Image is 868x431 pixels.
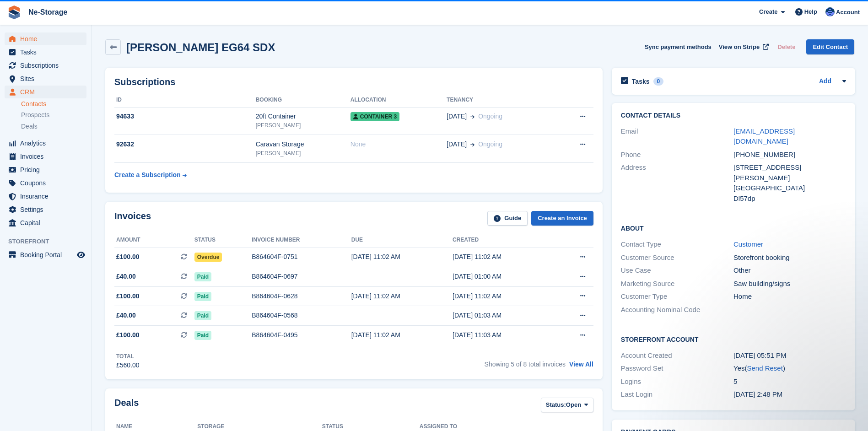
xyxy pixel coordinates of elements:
span: Help [804,7,817,16]
div: B864604F-0751 [252,252,351,262]
span: £100.00 [116,330,140,340]
img: stora-icon-8386f47178a22dfd0bd8f6a31ec36ba5ce8667c1dd55bd0f319d3a0aa187defe.svg [7,5,21,19]
span: Prospects [21,111,49,119]
div: Yes [733,363,846,374]
div: Customer Type [621,291,733,302]
span: £40.00 [116,311,136,320]
span: Home [20,32,75,45]
span: Pricing [20,163,75,176]
div: 94633 [114,112,256,121]
th: Due [351,233,453,248]
div: [DATE] 11:02 AM [453,252,554,262]
a: View All [569,361,593,368]
div: [DATE] 11:02 AM [453,291,554,301]
a: Customer [733,240,763,248]
span: Subscriptions [20,59,75,72]
span: Invoices [20,150,75,163]
div: £560.00 [116,361,140,370]
div: [STREET_ADDRESS] [733,162,846,173]
div: Total [116,352,140,361]
div: Account Created [621,350,733,361]
th: Tenancy [447,93,556,108]
a: Prospects [21,110,86,120]
div: Phone [621,150,733,160]
span: Ongoing [478,113,502,120]
h2: Deals [114,398,139,415]
a: Ne-Storage [25,5,71,20]
div: Marketing Source [621,279,733,289]
div: [DATE] 11:02 AM [351,291,453,301]
div: 92632 [114,140,256,149]
a: View on Stripe [715,39,771,54]
div: [DATE] 11:02 AM [351,252,453,262]
span: Status: [546,400,566,409]
h2: Invoices [114,211,151,226]
span: Insurance [20,190,75,203]
div: [DATE] 11:03 AM [453,330,554,340]
a: menu [5,248,86,261]
span: £100.00 [116,291,140,301]
a: Create a Subscription [114,167,187,183]
span: Coupons [20,177,75,189]
th: Allocation [350,93,447,108]
span: Deals [21,122,38,131]
div: Password Set [621,363,733,374]
div: Saw building/signs [733,279,846,289]
span: £40.00 [116,272,136,281]
div: B864604F-0495 [252,330,351,340]
span: Create [759,7,777,16]
div: [DATE] 01:00 AM [453,272,554,281]
h2: Tasks [632,77,650,86]
div: [PHONE_NUMBER] [733,150,846,160]
div: Email [621,126,733,147]
span: Open [566,400,581,409]
a: Deals [21,122,86,131]
span: Account [836,8,860,17]
span: [DATE] [447,140,467,149]
div: Contact Type [621,239,733,250]
div: Dl57dp [733,194,846,204]
button: Delete [774,39,799,54]
div: Address [621,162,733,204]
h2: About [621,223,846,232]
div: Last Login [621,389,733,400]
div: None [350,140,447,149]
span: Container 3 [350,112,399,121]
a: menu [5,150,86,163]
a: menu [5,203,86,216]
th: Created [453,233,554,248]
div: Logins [621,377,733,387]
span: Storefront [8,237,91,246]
span: Paid [194,272,211,281]
h2: [PERSON_NAME] EG64 SDX [126,41,275,54]
div: Storefront booking [733,253,846,263]
h2: Contact Details [621,112,846,119]
div: [PERSON_NAME] [256,149,350,157]
div: 5 [733,377,846,387]
a: Guide [487,211,528,226]
span: Paid [194,331,211,340]
div: Create a Subscription [114,170,181,180]
div: [PERSON_NAME] [733,173,846,183]
h2: Subscriptions [114,77,593,87]
div: Home [733,291,846,302]
time: 2025-07-09 13:48:01 UTC [733,390,782,398]
div: [PERSON_NAME] [256,121,350,129]
a: menu [5,86,86,98]
a: menu [5,137,86,150]
a: menu [5,163,86,176]
div: Accounting Nominal Code [621,305,733,315]
img: Karol Carter [825,7,835,16]
span: Paid [194,292,211,301]
a: menu [5,177,86,189]
button: Status: Open [541,398,593,413]
span: Capital [20,216,75,229]
a: Send Reset [747,364,782,372]
div: Customer Source [621,253,733,263]
a: menu [5,190,86,203]
span: Showing 5 of 8 total invoices [485,361,566,368]
span: View on Stripe [719,43,760,52]
span: Overdue [194,253,222,262]
span: Paid [194,311,211,320]
a: Contacts [21,100,86,108]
